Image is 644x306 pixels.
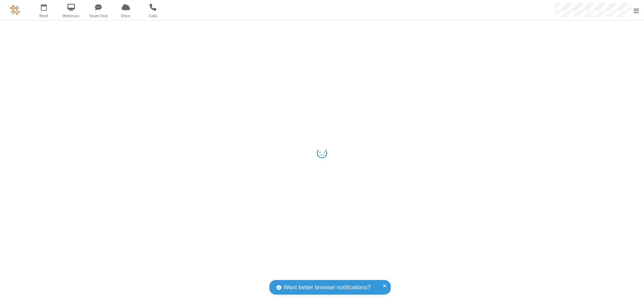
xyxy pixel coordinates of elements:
[31,13,57,19] span: Meet
[86,13,111,19] span: Team Chat
[284,283,371,292] span: Want better browser notifications?
[140,13,166,19] span: Calls
[59,13,84,19] span: Webinars
[10,5,20,15] img: QA Selenium DO NOT DELETE OR CHANGE
[113,13,138,19] span: Drive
